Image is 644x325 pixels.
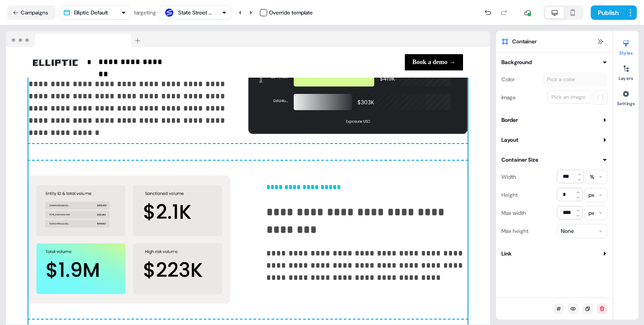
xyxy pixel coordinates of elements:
[561,227,574,236] div: None
[252,54,463,70] div: Book a demo →
[545,75,577,84] div: Pick a color
[501,116,518,125] div: Border
[512,37,537,46] span: Container
[542,72,607,87] button: Pick a color
[588,209,594,218] div: px
[501,249,607,258] button: Link
[613,36,639,56] button: Styles
[7,5,56,20] button: Campaigns
[501,135,607,144] button: Layout
[501,58,532,67] div: Background
[501,116,607,125] button: Border
[269,8,313,17] div: Override template
[591,5,624,20] button: Publish
[501,206,526,220] div: Max width
[6,31,144,47] img: Browser topbar
[134,8,156,17] div: targeting
[501,72,514,87] div: Color
[501,155,607,164] button: Container Size
[28,2,248,127] div: To enrich screen reader interactions, please activate Accessibility in Grammarly extension settin...
[501,188,518,202] div: Height
[588,190,594,200] div: px
[547,90,591,104] button: Pick an image
[550,93,587,102] div: Pick an image
[613,61,639,81] button: Layers
[160,5,231,20] button: State Street Bank
[405,54,463,70] button: Book a demo →
[28,161,230,319] img: Image
[590,172,594,181] div: %
[33,59,78,66] img: Image
[178,8,214,17] div: State Street Bank
[613,87,639,107] button: Settings
[501,170,516,184] div: Width
[501,135,519,144] div: Layout
[501,90,516,105] div: Image
[501,224,528,238] div: Max height
[501,249,512,258] div: Link
[501,58,607,67] button: Background
[74,8,108,17] div: Elliptic Default
[501,155,538,164] div: Container Size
